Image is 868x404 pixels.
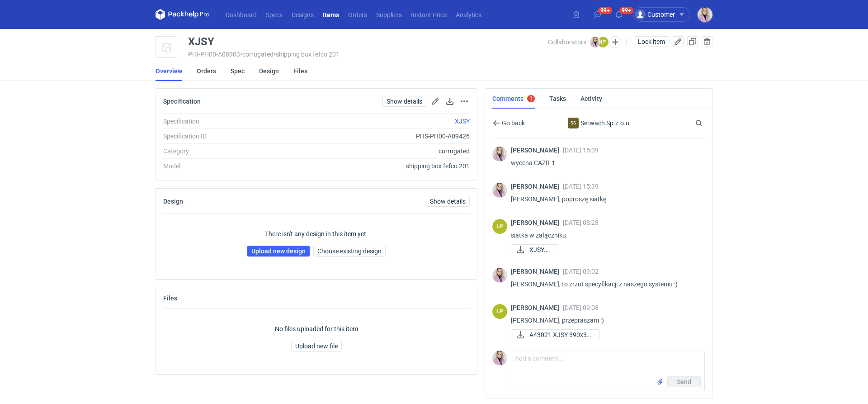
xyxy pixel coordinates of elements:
[638,38,665,45] span: Lock item
[247,246,310,257] a: Upload new design
[633,7,698,22] button: Customer
[492,219,507,234] figcaption: ŁP
[673,36,684,47] button: Edit item
[511,183,563,190] span: [PERSON_NAME]
[197,61,216,81] a: Orders
[406,9,451,20] a: Instant Price
[274,51,340,58] span: • shipping box fefco 201
[698,7,712,22] img: Klaudia Wiśniewska
[511,329,600,340] div: A43021 XJSY 390x320x125xB.pdf
[568,118,579,128] div: Serwach Sp.z.o.o
[511,147,563,154] span: [PERSON_NAME]
[163,98,201,105] h2: Specification
[511,230,698,241] p: siatka w załączniku.
[511,329,600,340] a: A43021 XJSY 390x32...
[563,147,599,154] span: [DATE] 15:39
[492,118,525,128] button: Go back
[492,351,507,366] img: Klaudia Wiśniewska
[231,61,245,81] a: Spec
[163,162,286,171] div: Model
[286,147,470,156] div: corrugated
[598,37,609,48] figcaption: ŁP
[318,9,344,20] a: Items
[317,248,382,254] span: Choose existing design
[511,194,698,204] p: [PERSON_NAME], poproszę siatkę
[459,96,470,107] button: Actions
[511,157,698,168] p: wycena CAZR-1
[590,37,601,48] img: Klaudia Wiśniewska
[563,219,599,226] span: [DATE] 08:23
[590,7,605,22] button: 99+
[163,117,286,126] div: Specification
[667,376,701,387] button: Send
[430,96,441,107] button: Edit spec
[529,245,552,255] span: XJSY.pdf
[702,36,712,47] button: Delete item
[511,244,559,255] a: XJSY.pdf
[555,118,643,128] div: Serwach Sp.z.o.o
[612,7,626,22] button: 99+
[444,96,455,107] button: Download specification
[687,36,698,47] button: Duplicate Item
[511,304,563,311] span: [PERSON_NAME]
[677,379,691,385] span: Send
[529,95,533,102] div: 1
[163,198,183,205] h2: Design
[563,268,599,275] span: [DATE] 09:02
[549,89,566,109] a: Tasks
[568,118,579,128] figcaption: SS
[580,89,602,109] a: Activity
[372,9,406,20] a: Suppliers
[693,118,722,128] input: Search
[426,196,470,207] a: Show details
[163,295,177,302] h2: Files
[188,36,214,47] div: XJSY
[156,61,182,81] a: Overview
[635,9,675,20] div: Customer
[492,268,507,283] img: Klaudia Wiśniewska
[511,268,563,275] span: [PERSON_NAME]
[500,120,525,126] span: Go back
[188,51,548,58] div: PHI-PH00-A08903
[382,96,426,107] a: Show details
[259,61,279,81] a: Design
[295,343,338,349] span: Upload new file
[291,341,342,352] button: Upload new file
[492,219,507,234] div: Łukasz Postawa
[529,330,592,340] span: A43021 XJSY 390x32...
[492,304,507,319] figcaption: ŁP
[511,315,698,326] p: [PERSON_NAME], przepraszam :)
[492,304,507,319] div: Łukasz Postawa
[451,9,486,20] a: Analytics
[511,219,563,226] span: [PERSON_NAME]
[455,118,470,125] a: XJSY
[221,9,261,20] a: Dashboard
[609,36,621,48] button: Edit collaborators
[163,132,286,141] div: Specification ID
[492,89,535,109] a: Comments1
[240,51,274,58] span: • corrugated
[548,38,586,46] span: Collaborators
[286,162,470,171] div: shipping box fefco 201
[163,147,286,156] div: Category
[287,9,318,20] a: Designs
[344,9,372,20] a: Orders
[313,246,386,257] button: Choose existing design
[492,183,507,198] img: Klaudia Wiśniewska
[261,9,287,20] a: Specs
[492,147,507,162] img: Klaudia Wiśniewska
[286,132,470,141] div: PHS-PH00-A09426
[156,9,210,20] svg: Packhelp Pro
[634,36,669,47] button: Lock item
[563,304,599,311] span: [DATE] 09:08
[275,324,358,333] p: No files uploaded for this item
[293,61,307,81] a: Files
[563,183,599,190] span: [DATE] 15:39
